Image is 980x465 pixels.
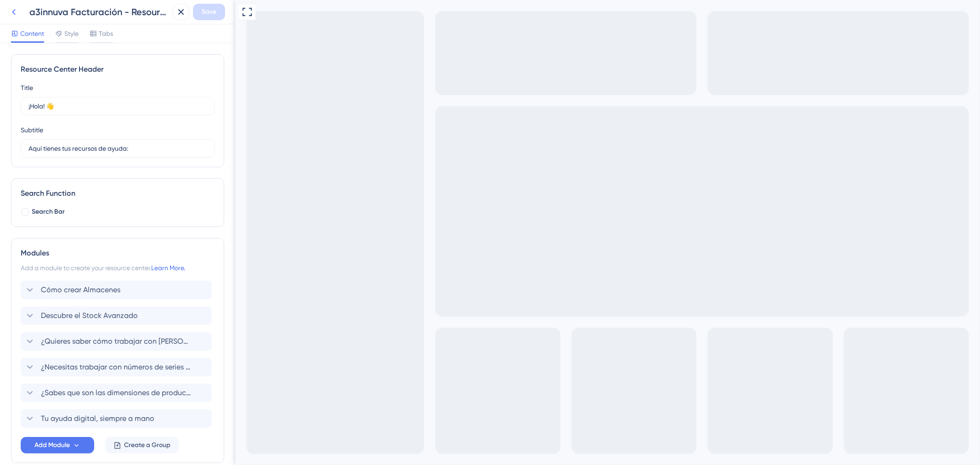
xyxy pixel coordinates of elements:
[21,332,215,351] div: ¿Quieres saber cómo trabajar con [PERSON_NAME]?
[41,336,193,347] span: ¿Quieres saber cómo trabajar con [PERSON_NAME]?
[34,440,70,451] span: Add Module
[99,28,113,39] span: Tabs
[21,358,215,376] div: ¿Necesitas trabajar con números de series y lotes?
[29,6,169,18] div: a3innuva Facturación - Resource Center - Stock Avanzado
[21,281,215,299] div: Cómo crear Almacenes
[28,143,207,153] input: Description
[105,437,179,454] button: Create a Group
[21,82,33,93] div: Title
[21,384,215,402] div: ¿Sabes que son las dimensiones de productos?
[21,409,215,428] div: Tu ayuda digital, siempre a mano
[41,387,193,398] span: ¿Sabes que son las dimensiones de productos?
[61,5,63,12] div: 3
[21,264,151,272] span: Add a module to create your resource center.
[202,6,216,17] span: Save
[21,437,94,454] button: Add Module
[21,306,215,325] div: Descubre el Stock Avanzado
[193,4,225,20] button: Save
[64,28,79,39] span: Style
[20,28,44,39] span: Content
[41,413,154,424] span: Tu ayuda digital, siempre a mano
[41,362,193,373] span: ¿Necesitas trabajar con números de series y lotes?
[21,125,43,136] div: Subtitle
[28,101,207,111] input: Title
[21,248,215,259] div: Modules
[124,440,170,451] span: Create a Group
[41,310,138,321] span: Descubre el Stock Avanzado
[41,284,120,295] span: Cómo crear Almacenes
[8,2,55,13] span: ¿Te ayudamos?
[21,188,215,199] div: Search Function
[32,206,65,217] span: Search Bar
[151,264,185,272] a: Learn More.
[21,64,215,75] div: Resource Center Header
